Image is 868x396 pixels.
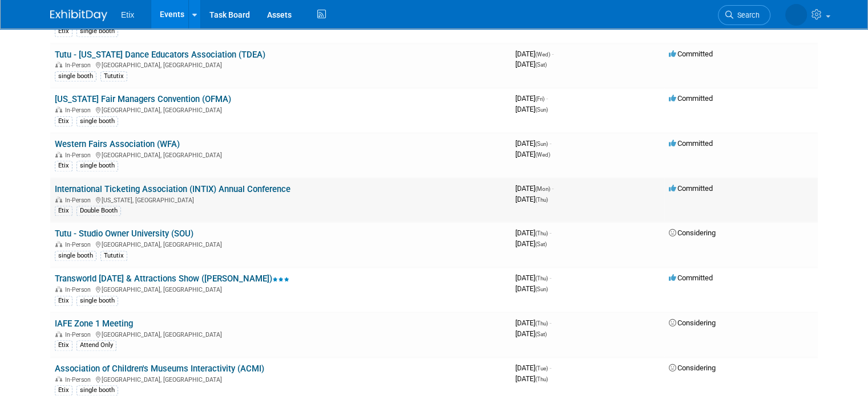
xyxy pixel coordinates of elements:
[55,385,72,395] div: Etix
[669,139,713,148] span: Committed
[515,329,547,338] span: [DATE]
[55,94,231,104] a: [US_STATE] Fair Managers Convention (OFMA)
[515,319,551,327] span: [DATE]
[550,319,551,327] span: -
[55,150,506,159] div: [GEOGRAPHIC_DATA], [GEOGRAPHIC_DATA]
[55,273,289,284] a: Transworld [DATE] & Attractions Show ([PERSON_NAME])
[552,50,554,58] span: -
[535,96,544,102] span: (Fri)
[76,385,118,395] div: single booth
[669,273,713,282] span: Committed
[55,152,62,157] img: In-Person Event
[669,184,713,193] span: Committed
[515,239,547,248] span: [DATE]
[515,150,550,158] span: [DATE]
[535,186,550,192] span: (Mon)
[55,60,506,69] div: [GEOGRAPHIC_DATA], [GEOGRAPHIC_DATA]
[65,241,94,248] span: In-Person
[55,50,265,60] a: Tutu - [US_STATE] Dance Educators Association (TDEA)
[65,286,94,293] span: In-Person
[535,376,548,382] span: (Thu)
[718,5,770,25] a: Search
[515,184,554,193] span: [DATE]
[535,197,548,203] span: (Thu)
[515,364,551,372] span: [DATE]
[50,10,107,21] img: ExhibitDay
[55,286,62,292] img: In-Person Event
[535,275,548,281] span: (Thu)
[515,228,551,237] span: [DATE]
[55,251,96,261] div: single booth
[535,331,547,337] span: (Sat)
[669,364,716,372] span: Considering
[76,26,118,36] div: single booth
[535,230,548,236] span: (Thu)
[76,340,116,350] div: Attend Only
[515,374,548,383] span: [DATE]
[535,141,548,147] span: (Sun)
[535,62,547,68] span: (Sat)
[55,161,72,171] div: Etix
[515,195,548,203] span: [DATE]
[55,284,506,293] div: [GEOGRAPHIC_DATA], [GEOGRAPHIC_DATA]
[535,51,550,58] span: (Wed)
[535,320,548,326] span: (Thu)
[552,184,554,193] span: -
[550,228,551,237] span: -
[55,26,72,36] div: Etix
[55,206,72,216] div: Etix
[535,286,548,292] span: (Sun)
[76,116,118,126] div: single booth
[55,374,506,383] div: [GEOGRAPHIC_DATA], [GEOGRAPHIC_DATA]
[785,4,807,26] img: Alex Garza
[535,241,547,247] span: (Sat)
[55,107,62,112] img: In-Person Event
[55,228,193,239] a: Tutu - Studio Owner University (SOU)
[55,329,506,338] div: [GEOGRAPHIC_DATA], [GEOGRAPHIC_DATA]
[65,152,94,159] span: In-Person
[550,139,551,148] span: -
[550,364,551,372] span: -
[65,197,94,204] span: In-Person
[55,139,180,149] a: Western Fairs Association (WFA)
[515,273,551,282] span: [DATE]
[100,71,127,81] div: Tututix
[100,251,127,261] div: Tututix
[669,319,716,327] span: Considering
[55,116,72,126] div: Etix
[515,105,548,113] span: [DATE]
[515,139,551,148] span: [DATE]
[515,60,547,68] span: [DATE]
[535,365,548,371] span: (Tue)
[55,239,506,248] div: [GEOGRAPHIC_DATA], [GEOGRAPHIC_DATA]
[55,105,506,114] div: [GEOGRAPHIC_DATA], [GEOGRAPHIC_DATA]
[65,107,94,114] span: In-Person
[55,62,62,67] img: In-Person Event
[55,364,264,374] a: Association of Children's Museums Interactivity (ACMI)
[76,206,121,216] div: Double Booth
[550,273,551,282] span: -
[55,331,62,337] img: In-Person Event
[55,71,96,81] div: single booth
[76,296,118,306] div: single booth
[55,340,72,350] div: Etix
[669,50,713,58] span: Committed
[55,195,506,204] div: [US_STATE], [GEOGRAPHIC_DATA]
[515,50,554,58] span: [DATE]
[65,331,94,338] span: In-Person
[121,10,134,19] span: Etix
[55,296,72,306] div: Etix
[669,228,716,237] span: Considering
[669,94,713,103] span: Committed
[65,376,94,383] span: In-Person
[55,197,62,202] img: In-Person Event
[65,62,94,69] span: In-Person
[733,11,760,19] span: Search
[535,152,550,158] span: (Wed)
[55,241,62,247] img: In-Person Event
[55,376,62,382] img: In-Person Event
[55,319,133,329] a: IAFE Zone 1 Meeting
[515,94,548,103] span: [DATE]
[55,184,290,194] a: International Ticketing Association (INTIX) Annual Conference
[546,94,548,103] span: -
